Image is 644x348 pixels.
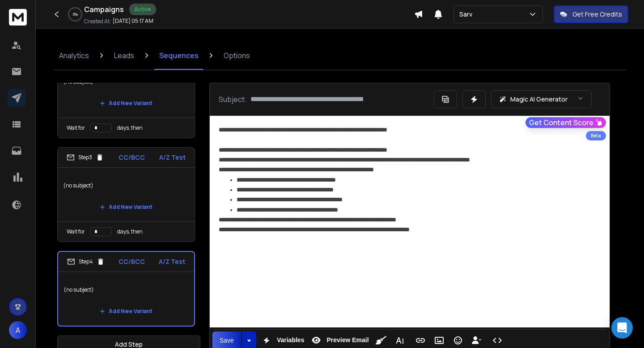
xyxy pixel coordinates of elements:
p: 0 % [73,12,78,17]
li: Step2CC/BCCA/Z Test(no subject)Add New VariantWait fordays, then [57,43,195,138]
button: Add New Variant [93,302,160,320]
p: (no subject) [64,277,189,302]
button: Magic AI Generator [491,90,592,108]
a: Sequences [154,41,204,70]
button: Get Content Score [525,117,606,128]
a: Analytics [54,41,94,70]
div: Beta [586,131,606,140]
p: A/Z Test [159,257,185,266]
p: Magic AI Generator [510,95,568,104]
p: Leads [114,50,134,61]
p: Sarv [459,10,476,19]
p: CC/BCC [119,257,145,266]
button: Get Free Credits [554,5,628,23]
div: Open Intercom Messenger [611,317,633,339]
button: Add New Variant [93,198,160,216]
button: A [9,321,27,339]
div: Step 3 [67,153,104,161]
div: Step 4 [67,258,105,266]
span: Variables [275,336,306,344]
p: Wait for [67,228,85,235]
div: Active [129,4,156,15]
p: (no subject) [63,173,189,198]
p: days, then [117,228,143,235]
span: Preview Email [325,336,370,344]
p: Sequences [159,50,199,61]
a: Options [218,41,255,70]
p: Created At: [84,18,111,25]
p: Get Free Credits [572,10,622,19]
p: [DATE] 05:17 AM [113,17,153,25]
h1: Campaigns [84,4,124,15]
a: Leads [109,41,140,70]
p: A/Z Test [159,153,186,162]
li: Step4CC/BCCA/Z Test(no subject)Add New Variant [57,251,195,327]
button: Add New Variant [93,94,160,112]
p: Analytics [59,50,89,61]
p: Options [224,50,250,61]
p: CC/BCC [119,153,145,162]
p: days, then [117,124,143,132]
p: Wait for [67,124,85,132]
li: Step3CC/BCCA/Z Test(no subject)Add New VariantWait fordays, then [57,147,195,242]
p: Subject: [219,94,247,105]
